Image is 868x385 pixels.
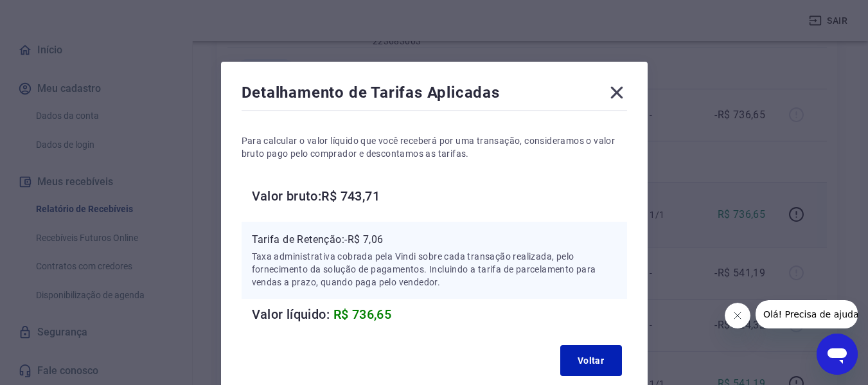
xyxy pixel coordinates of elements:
span: R$ 736,65 [333,307,392,322]
div: Detalhamento de Tarifas Aplicadas [242,82,627,108]
h6: Valor líquido: [252,304,627,325]
button: Voltar [560,345,622,376]
p: Tarifa de Retenção: -R$ 7,06 [252,232,617,247]
iframe: Mensagem da empresa [756,300,858,328]
p: Para calcular o valor líquido que você receberá por uma transação, consideramos o valor bruto pag... [242,134,627,160]
h6: Valor bruto: R$ 743,71 [252,186,627,206]
iframe: Fechar mensagem [725,303,750,328]
p: Taxa administrativa cobrada pela Vindi sobre cada transação realizada, pelo fornecimento da soluç... [252,250,617,289]
iframe: Botão para abrir a janela de mensagens [817,334,858,375]
span: Olá! Precisa de ajuda? [8,9,108,19]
